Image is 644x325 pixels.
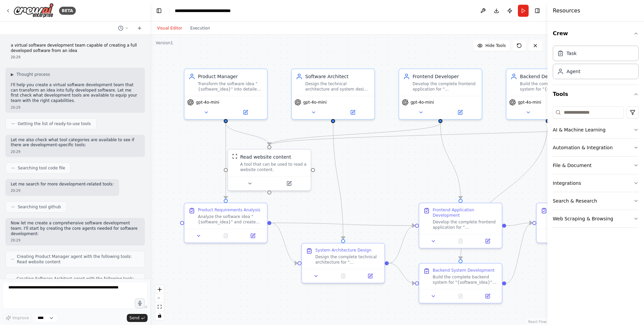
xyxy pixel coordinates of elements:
span: Searching tool github [18,204,61,210]
div: Product Requirements Analysis [198,207,260,213]
g: Edge from 19c2fe00-a686-4e68-958b-1b4f1fe29d23 to 416f76ec-101f-4085-ac4a-b238b9045444 [266,123,444,145]
div: Design the complete technical architecture for "{software_idea}" based on the product requirement... [315,254,380,265]
span: Hide Tools [485,43,506,48]
span: Improve [12,315,29,321]
p: a virtual software development team capable of creating a full developed software from an idea [11,43,140,53]
div: Backend Developer [520,73,585,80]
span: gpt-4o-mini [303,100,327,105]
g: Edge from b3f8ea44-9ff6-4f73-b98d-7709cd72d683 to 59d85899-1821-45bf-a80d-61bddcdc03eb [271,220,415,229]
p: Let me also check what tool categories are available to see if there are development-specific tools: [11,138,140,148]
button: zoom out [155,294,164,303]
button: Visual Editor [153,24,186,32]
div: Read website content [240,154,291,160]
h4: Resources [553,7,580,15]
button: Open in side panel [270,179,308,187]
button: Open in side panel [476,292,499,300]
span: gpt-4o-mini [518,100,541,105]
div: Backend DeveloperBuild the complete backend system for "{software_idea}" including APIs, database... [506,68,590,120]
button: Search & Research [553,192,639,210]
span: Send [129,315,140,321]
button: zoom in [155,285,164,294]
div: System Architecture DesignDesign the complete technical architecture for "{software_idea}" based ... [301,243,385,283]
button: Crew [553,24,639,43]
g: Edge from 558a1558-202f-4ded-b638-273f320e1a88 to 416f76ec-101f-4085-ac4a-b238b9045444 [222,123,273,145]
div: Frontend Application DevelopmentDevelop the complete frontend application for "{software_idea}" b... [419,203,502,249]
g: Edge from c5bccab0-e4ad-4923-b317-1463b53c68e8 to 1a37d7c2-988b-4b2c-ba71-f5cc4d29f6f3 [506,220,532,287]
div: 20:29 [11,149,140,154]
span: ▶ [11,72,14,77]
div: Frontend Application Development [433,207,498,218]
button: Open in side panel [241,232,264,240]
span: Creating Software Architect agent with the following tools: Search a Code Docs content [16,276,139,287]
span: Searching tool code file [18,165,65,171]
button: Open in side panel [334,108,372,116]
div: Product Manager [198,73,263,80]
button: Tools [553,85,639,104]
button: Open in side panel [476,237,499,245]
g: Edge from 3faeab85-2156-489b-bf57-449dbb1fbd3e to c5bccab0-e4ad-4923-b317-1463b53c68e8 [389,260,415,287]
div: Design the technical architecture and system design for "{software_idea}". Create detailed techni... [305,81,370,92]
div: Frontend Developer [413,73,478,80]
p: Let me search for more development-related tools: [11,182,114,187]
div: Software ArchitectDesign the technical architecture and system design for "{software_idea}". Crea... [291,68,375,120]
p: Now let me create a comprehensive software development team. I'll start by creating the core agen... [11,221,140,236]
div: React Flow controls [155,285,164,320]
button: Integrations [553,174,639,192]
button: Execution [186,24,214,32]
button: Start a new chat [134,24,145,32]
g: Edge from 0e92b6ab-400e-4b22-88c1-9e1a4a484c49 to c5bccab0-e4ad-4923-b317-1463b53c68e8 [457,123,551,259]
div: Agent [567,68,580,75]
a: React Flow attribution [528,320,546,324]
span: Getting the list of ready-to-use tools [18,121,91,126]
span: gpt-4o-mini [411,100,434,105]
button: Open in side panel [226,108,264,116]
g: Edge from 3faeab85-2156-489b-bf57-449dbb1fbd3e to 59d85899-1821-45bf-a80d-61bddcdc03eb [389,222,415,267]
button: File & Document [553,157,639,174]
div: 20:29 [11,238,140,243]
div: Analyze the software idea "{software_idea}" and create comprehensive product requirements. Resear... [198,214,263,225]
nav: breadcrumb [175,7,231,14]
img: Logo [13,3,54,18]
div: Product Requirements AnalysisAnalyze the software idea "{software_idea}" and create comprehensive... [184,203,268,243]
div: ScrapeWebsiteToolRead website contentA tool that can be used to read a website content. [227,149,311,191]
button: Hide left sidebar [154,6,164,15]
p: I'll help you create a virtual software development team that can transform an idea into fully de... [11,83,140,103]
div: BETA [59,7,76,15]
g: Edge from 59d85899-1821-45bf-a80d-61bddcdc03eb to 1a37d7c2-988b-4b2c-ba71-f5cc4d29f6f3 [506,220,532,229]
div: Develop the complete frontend application for "{software_idea}" based on the product requirements... [413,81,478,92]
div: 20:29 [11,105,140,110]
div: A tool that can be used to read a website content. [240,162,307,172]
div: Build the complete backend system for "{software_idea}" according to the technical architecture. ... [433,274,498,285]
button: Open in side panel [441,108,479,116]
div: Backend System DevelopmentBuild the complete backend system for "{software_idea}" according to th... [419,263,502,304]
button: No output available [329,272,358,280]
span: Thought process [16,72,50,77]
button: Send [127,314,148,322]
div: Product ManagerTransform the software idea "{software_idea}" into detailed product requirements, ... [184,68,268,120]
button: No output available [212,232,240,240]
button: Web Scraping & Browsing [553,210,639,227]
button: Click to speak your automation idea [135,298,145,308]
button: No output available [446,237,475,245]
div: Software Architect [305,73,370,80]
div: System Architecture Design [315,248,371,253]
div: Develop the complete frontend application for "{software_idea}" based on the product requirements... [433,219,498,230]
g: Edge from 558a1558-202f-4ded-b638-273f320e1a88 to b3f8ea44-9ff6-4f73-b98d-7709cd72d683 [222,123,229,199]
div: Frontend DeveloperDevelop the complete frontend application for "{software_idea}" based on the pr... [398,68,482,120]
button: Improve [3,314,32,322]
button: Automation & Integration [553,139,639,156]
div: 20:29 [11,188,114,193]
div: Crew [553,43,639,85]
g: Edge from b3f8ea44-9ff6-4f73-b98d-7709cd72d683 to 3faeab85-2156-489b-bf57-449dbb1fbd3e [271,220,298,267]
button: Hide Tools [473,40,510,51]
span: gpt-4o-mini [196,100,219,105]
div: Build the complete backend system for "{software_idea}" including APIs, database implementation, ... [520,81,585,92]
button: Hide right sidebar [533,6,542,15]
div: Version 1 [156,40,173,46]
span: Creating Product Manager agent with the following tools: Read website content [17,254,139,265]
button: Switch to previous chat [115,24,131,32]
div: Backend System Development [433,268,494,273]
button: ▶Thought process [11,72,50,77]
button: AI & Machine Learning [553,121,639,139]
div: Transform the software idea "{software_idea}" into detailed product requirements, user stories, a... [198,81,263,92]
